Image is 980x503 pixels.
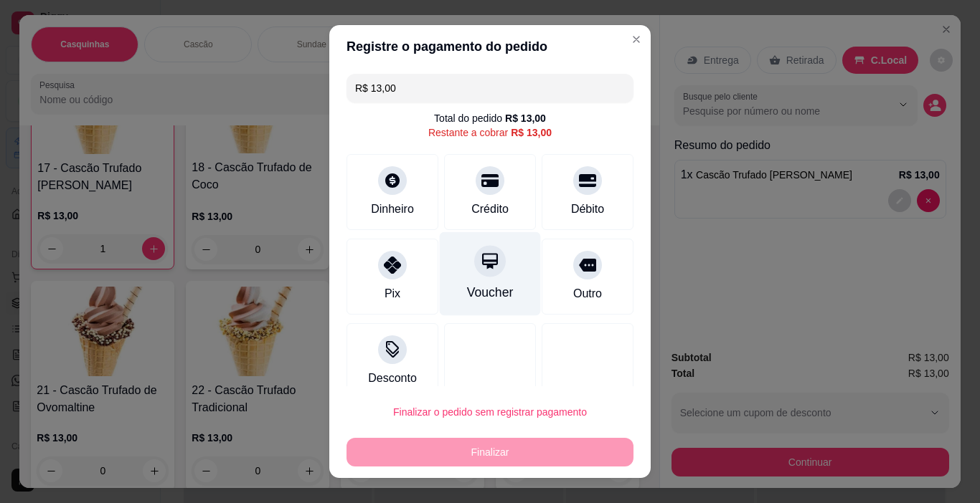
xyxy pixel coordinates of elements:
div: Voucher [467,283,514,302]
input: Ex.: hambúrguer de cordeiro [355,74,625,102]
div: Pix [385,285,400,302]
div: Desconto [368,370,417,387]
div: Crédito [471,201,509,218]
button: Close [625,28,648,51]
div: Dinheiro [371,201,414,218]
div: Outro [573,285,602,302]
div: Total do pedido [434,111,546,125]
button: Finalizar o pedido sem registrar pagamento [347,398,633,426]
div: R$ 13,00 [505,111,546,125]
div: R$ 13,00 [511,125,552,140]
div: Débito [571,201,604,218]
div: Restante a cobrar [428,125,552,140]
header: Registre o pagamento do pedido [329,25,651,68]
